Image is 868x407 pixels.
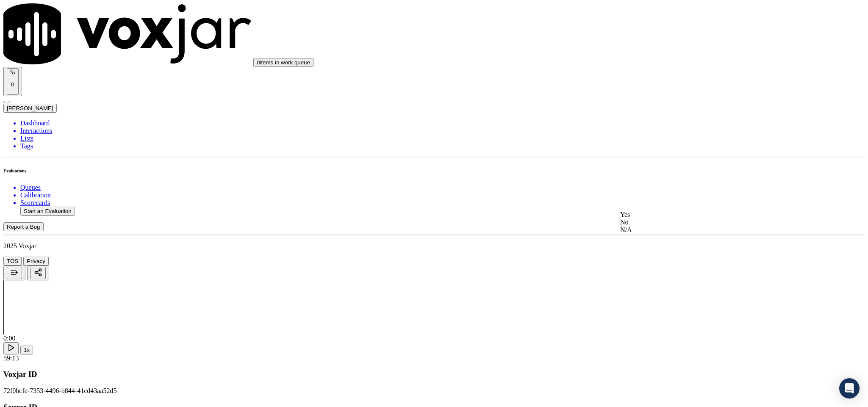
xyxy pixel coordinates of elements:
[7,105,53,111] span: [PERSON_NAME]
[3,3,252,64] img: voxjar logo
[20,142,865,150] a: Tags
[3,257,22,266] button: TOS
[3,242,865,250] p: 2025 Voxjar
[3,104,57,113] button: [PERSON_NAME]
[7,68,19,95] button: 0
[3,222,44,231] button: Report a Bug
[20,119,865,127] a: Dashboard
[10,81,15,88] p: 0
[20,346,33,354] button: 1x
[20,191,865,199] a: Calibration
[620,211,818,219] div: Yes
[3,335,865,342] div: 0:00
[23,257,49,266] button: Privacy
[20,127,865,135] a: Interactions
[3,168,865,173] h6: Evaluations
[20,184,865,191] a: Queues
[20,199,865,207] a: Scorecards
[839,378,860,399] div: Open Intercom Messenger
[3,387,865,395] p: 72f0bcfe-7353-4496-b844-41cd43aa52d5
[20,207,75,216] button: Start an Evaluation
[3,354,865,362] div: 59:13
[620,226,818,234] div: N/A
[20,135,865,142] a: Lists
[620,219,818,226] div: No
[3,67,22,96] button: 0
[3,370,865,379] h3: Voxjar ID
[253,58,313,67] button: 0items in work queue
